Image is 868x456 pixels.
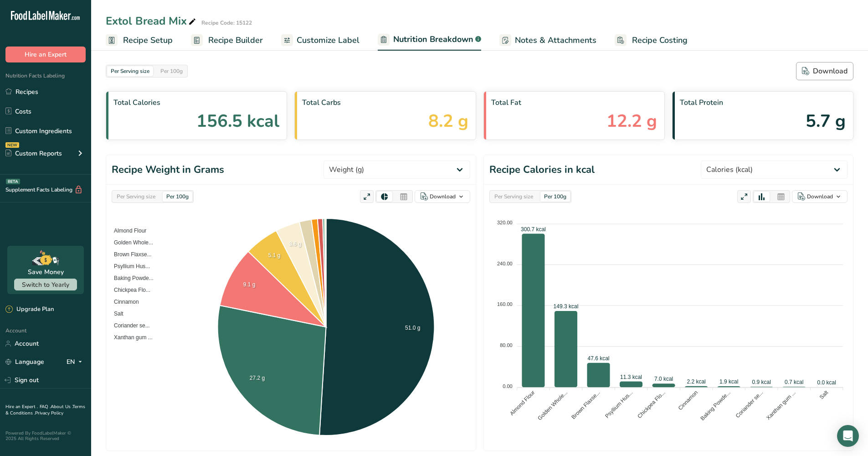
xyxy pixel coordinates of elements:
span: 8.2 g [428,108,468,134]
a: About Us . [51,404,72,410]
span: Coriander se... [107,322,150,329]
div: Extol Bread Mix [106,13,198,29]
span: Xanthan gum ... [107,334,153,341]
a: Terms & Conditions . [5,404,85,416]
tspan: Coriander se... [734,389,765,420]
button: Download [796,62,853,80]
div: BETA [6,179,20,184]
span: 156.5 kcal [196,108,279,134]
a: Customize Label [281,30,360,51]
a: FAQ . [40,404,51,410]
span: Almond Flour [107,228,146,234]
div: Recipe Code: 15122 [201,19,252,27]
a: Nutrition Breakdown [378,29,481,51]
h1: Recipe Weight in Grams [112,162,224,177]
tspan: 240.00 [497,261,513,266]
button: Hire an Expert [5,47,86,62]
a: Recipe Costing [615,30,688,51]
span: Total Carbs [302,97,468,108]
div: Download [802,66,847,77]
div: Download [807,192,833,201]
span: Recipe Builder [208,34,263,47]
tspan: Almond Flour [508,389,536,417]
div: Save Money [28,267,64,277]
span: Psyllium Hus... [107,263,150,269]
a: Notes & Attachments [499,30,596,51]
div: Upgrade Plan [5,305,54,314]
h1: Recipe Calories in kcal [489,162,595,177]
a: Recipe Setup [106,30,173,51]
div: NEW [5,142,19,148]
div: Per Serving size [113,192,159,202]
span: Golden Whole... [107,239,153,246]
div: Powered By FoodLabelMaker © 2025 All Rights Reserved [5,430,86,441]
span: Cinnamon [107,299,139,305]
tspan: Brown Flaxse... [570,389,601,420]
tspan: Baking Powde... [699,389,732,422]
span: Total Protein [680,97,846,108]
tspan: 160.00 [497,301,513,307]
tspan: Chickpea Flo... [636,389,667,420]
span: Total Calories [113,97,279,108]
span: Recipe Costing [632,34,688,47]
tspan: 80.00 [500,342,513,348]
tspan: Golden Whole... [536,389,569,422]
div: Download [430,192,456,201]
span: Brown Flaxse... [107,251,152,258]
a: Recipe Builder [191,30,263,51]
div: Custom Reports [5,149,62,158]
div: Per Serving size [491,192,537,202]
span: Customize Label [297,34,360,47]
span: 12.2 g [606,108,657,134]
span: Nutrition Breakdown [393,33,473,46]
tspan: 0.00 [503,383,512,389]
span: Recipe Setup [123,34,173,47]
tspan: 320.00 [497,220,513,225]
div: Open Intercom Messenger [837,425,859,447]
tspan: Cinnamon [677,389,699,412]
tspan: Salt [818,389,830,400]
a: Language [5,354,44,370]
button: Download [792,190,847,203]
div: Per Serving size [107,66,153,76]
span: Baking Powde... [107,275,154,281]
tspan: Xanthan gum ... [765,389,797,421]
span: Salt [107,311,123,317]
button: Switch to Yearly [14,279,77,290]
tspan: Psyllium Hus... [604,389,634,420]
div: Per 100g [540,192,570,202]
span: Total Fat [491,97,657,108]
a: Hire an Expert . [5,404,38,410]
span: 5.7 g [806,108,846,134]
button: Download [415,190,470,203]
a: Privacy Policy [35,410,63,416]
span: Notes & Attachments [515,34,596,47]
div: EN [67,357,86,368]
span: Chickpea Flo... [107,287,150,293]
div: Per 100g [163,192,192,202]
span: Switch to Yearly [22,280,69,289]
div: Per 100g [157,66,186,76]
